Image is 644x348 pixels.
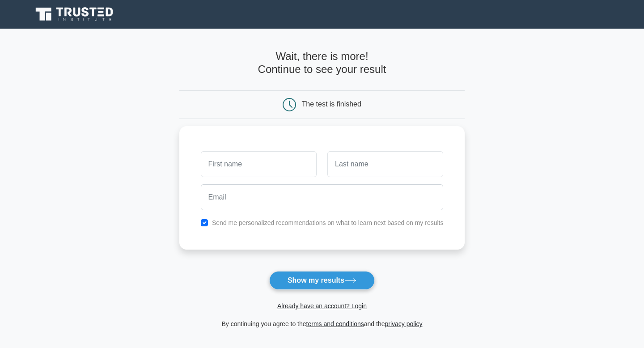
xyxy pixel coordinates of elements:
[385,320,423,327] a: privacy policy
[302,100,361,108] div: The test is finished
[306,320,364,327] a: terms and conditions
[277,302,367,310] a: Already have an account? Login
[327,151,443,177] input: Last name
[174,318,470,329] div: By continuing you agree to the and the
[212,219,444,226] label: Send me personalized recommendations on what to learn next based on my results
[179,50,465,76] h4: Wait, there is more! Continue to see your result
[201,151,317,177] input: First name
[269,271,375,290] button: Show my results
[201,184,444,210] input: Email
